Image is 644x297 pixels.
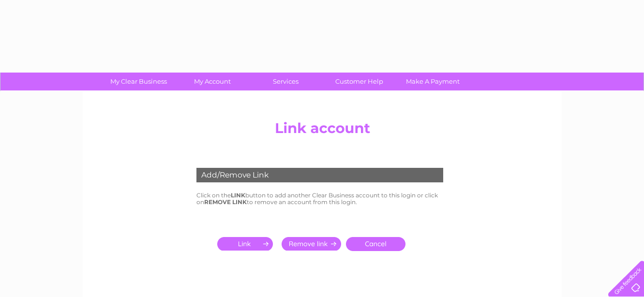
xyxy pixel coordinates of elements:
input: Submit [282,237,341,251]
a: Make A Payment [393,73,473,90]
a: My Account [172,73,252,90]
a: Customer Help [319,73,399,90]
b: REMOVE LINK [204,198,247,206]
div: Add/Remove Link [196,168,443,182]
a: Services [246,73,326,90]
a: My Clear Business [99,73,179,90]
input: Submit [217,237,277,251]
b: LINK [231,192,245,199]
td: Click on the button to add another Clear Business account to this login or click on to remove an ... [194,190,450,208]
a: Cancel [346,237,405,251]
